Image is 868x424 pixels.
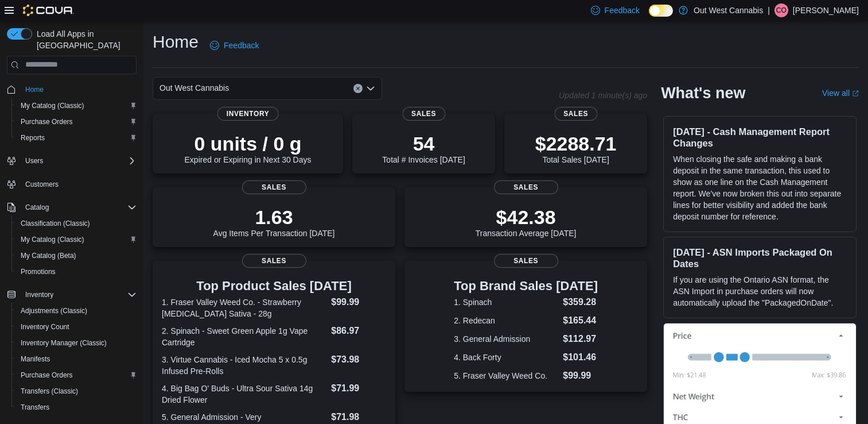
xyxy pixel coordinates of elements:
span: Inventory Manager (Classic) [21,338,107,348]
dd: $165.44 [563,314,598,327]
span: Adjustments (Classic) [21,306,87,315]
span: Promotions [21,267,56,276]
span: Reports [16,131,137,145]
a: Inventory Count [16,320,74,334]
dt: 4. Big Bag O' Buds - Ultra Sour Sativa 14g Dried Flower [162,383,326,406]
p: 1.63 [213,206,335,229]
p: $2288.71 [535,132,617,155]
span: Sales [242,254,306,268]
button: Purchase Orders [11,114,141,130]
span: Inventory [25,290,53,299]
a: Reports [16,131,49,145]
h2: What's new [661,84,745,102]
div: Total # Invoices [DATE] [382,132,465,164]
span: Customers [25,180,59,189]
a: Transfers (Classic) [16,384,83,398]
button: Purchase Orders [11,367,141,383]
button: Home [2,81,141,98]
a: Classification (Classic) [16,217,95,230]
button: Clear input [353,84,363,93]
span: Customers [21,177,137,191]
span: Sales [242,180,306,194]
input: Dark Mode [649,5,673,17]
button: My Catalog (Beta) [11,248,141,264]
span: Manifests [21,354,50,364]
button: Users [2,153,141,169]
span: Catalog [21,201,137,214]
p: | [768,3,770,17]
a: My Catalog (Classic) [16,233,89,246]
span: Inventory [21,288,137,302]
a: Adjustments (Classic) [16,304,92,318]
span: Sales [494,180,558,194]
button: Reports [11,130,141,146]
a: View allExternal link [822,88,859,98]
a: Promotions [16,265,60,279]
span: Out West Cannabis [159,81,229,95]
a: Home [21,83,48,97]
span: Feedback [605,5,640,16]
button: Catalog [2,199,141,215]
span: My Catalog (Beta) [21,251,76,260]
p: If you are using the Ontario ASN format, the ASN Import in purchase orders will now automatically... [673,274,847,309]
img: Cova [23,5,74,16]
span: Purchase Orders [16,115,137,129]
dd: $99.99 [331,295,386,309]
dd: $86.97 [331,324,386,338]
button: Promotions [11,264,141,280]
span: Promotions [16,265,137,279]
span: Load All Apps in [GEOGRAPHIC_DATA] [32,28,137,51]
a: Customers [21,178,63,191]
p: 0 units / 0 g [185,132,312,155]
span: Catalog [25,203,49,212]
span: Feedback [224,40,259,51]
a: Purchase Orders [16,368,77,382]
div: Chad O'Neill [774,3,788,17]
span: My Catalog (Classic) [21,101,84,110]
a: My Catalog (Beta) [16,249,81,263]
h3: Top Product Sales [DATE] [162,279,386,293]
div: Avg Items Per Transaction [DATE] [213,206,335,238]
p: $42.38 [476,206,577,229]
a: Transfers [16,400,54,414]
dd: $73.98 [331,353,386,367]
span: Users [25,156,43,165]
p: Updated 1 minute(s) ago [559,91,647,100]
button: Inventory [21,288,58,302]
button: Users [21,154,48,168]
dt: 5. Fraser Valley Weed Co. [454,370,558,381]
p: Out West Cannabis [694,3,763,17]
span: Inventory Count [21,322,69,332]
dt: 2. Redecan [454,315,558,326]
button: My Catalog (Classic) [11,98,141,114]
button: Customers [2,176,141,192]
p: [PERSON_NAME] [793,3,859,17]
dd: $359.28 [563,295,598,309]
button: Transfers (Classic) [11,383,141,399]
dd: $71.99 [331,381,386,395]
dt: 4. Back Forty [454,352,558,363]
dd: $101.46 [563,350,598,364]
dt: 2. Spinach - Sweet Green Apple 1g Vape Cartridge [162,325,326,348]
a: Purchase Orders [16,115,77,129]
span: Transfers [21,403,49,412]
span: Home [21,82,137,97]
dd: $71.98 [331,410,386,424]
div: Transaction Average [DATE] [476,206,577,238]
span: My Catalog (Classic) [21,235,84,244]
button: Adjustments (Classic) [11,303,141,319]
span: Home [25,85,44,94]
span: Transfers (Classic) [16,384,137,398]
h3: Top Brand Sales [DATE] [454,279,598,293]
button: Classification (Classic) [11,215,141,232]
span: Reports [21,133,45,142]
button: Inventory Manager (Classic) [11,335,141,351]
span: Sales [494,254,558,268]
dd: $99.99 [563,369,598,383]
a: Feedback [205,34,263,57]
button: Transfers [11,399,141,415]
div: Expired or Expiring in Next 30 Days [185,132,312,164]
span: Users [21,154,137,168]
span: Transfers (Classic) [21,387,78,396]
